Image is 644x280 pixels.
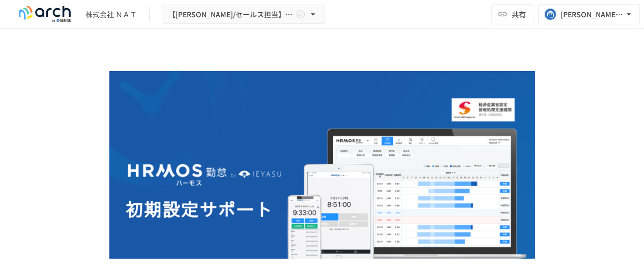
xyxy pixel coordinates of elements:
[12,6,77,22] img: logo-default@2x-9cf2c760.svg
[538,4,640,24] button: [PERSON_NAME][EMAIL_ADDRESS][DOMAIN_NAME]
[561,8,624,21] div: [PERSON_NAME][EMAIL_ADDRESS][DOMAIN_NAME]
[85,9,137,20] div: 株式会社 ＮＡＴ
[491,4,534,24] button: 共有
[168,8,294,21] span: 【[PERSON_NAME]/セールス担当】株式会社ＮＡＴ様_初期設定サポート
[162,5,325,24] button: 【[PERSON_NAME]/セールス担当】株式会社ＮＡＴ様_初期設定サポート
[109,71,535,279] img: GdztLVQAPnGLORo409ZpmnRQckwtTrMz8aHIKJZF2AQ
[512,9,526,20] span: 共有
